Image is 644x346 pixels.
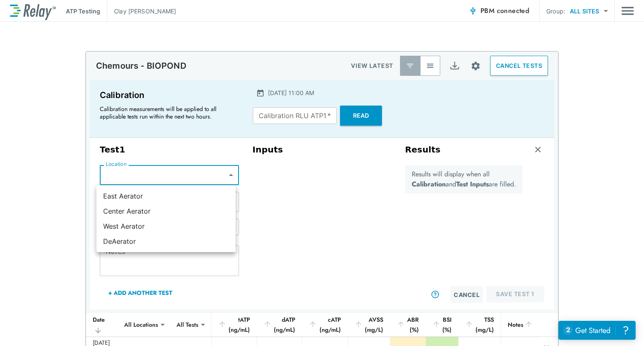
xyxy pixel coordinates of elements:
[96,204,236,219] li: Center Aerator
[96,219,236,234] li: West Aerator
[96,234,236,249] li: DeAerator
[558,321,636,340] iframe: Resource center
[96,188,236,204] li: East Aerator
